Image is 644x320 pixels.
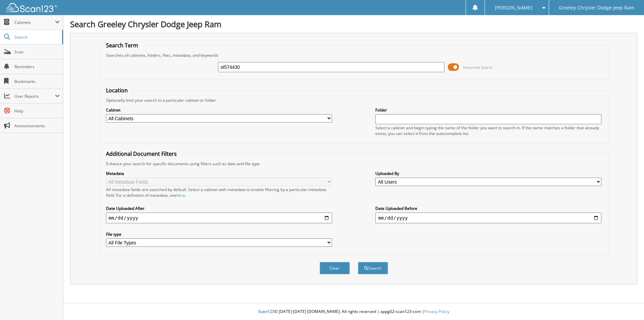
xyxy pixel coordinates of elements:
[495,6,532,10] span: [PERSON_NAME]
[358,262,388,274] button: Search
[103,161,605,167] div: Enhance your search for specific documents using filters such as date and file type.
[106,213,332,223] input: start
[14,93,55,99] span: User Reports
[375,171,601,176] label: Uploaded By
[375,205,601,211] label: Date Uploaded Before
[375,107,601,113] label: Folder
[258,309,274,314] span: Scan123
[103,52,605,58] div: Searches all cabinets, folders, files, metadata, and keywords
[14,123,60,129] span: Announcements
[63,304,644,320] div: © [DATE]-[DATE] [DOMAIN_NAME]. All rights reserved | appg02-scan123-com |
[463,65,493,70] span: Advanced Search
[176,192,185,198] a: here
[103,87,131,94] legend: Location
[14,79,60,84] span: Bookmarks
[375,125,601,136] div: Select a cabinet and begin typing the name of the folder you want to search in. If the name match...
[320,262,350,274] button: Clear
[559,6,634,10] span: Greeley Chrysler Dodge Jeep Ram
[375,213,601,223] input: end
[14,49,60,55] span: Scan
[106,171,332,176] label: Metadata
[70,18,637,30] h1: Search Greeley Chrysler Dodge Jeep Ram
[106,107,332,113] label: Cabinet
[610,288,644,320] iframe: Chat Widget
[7,3,57,12] img: scan123-logo-white.svg
[14,108,60,114] span: Help
[14,34,59,40] span: Search
[103,150,180,157] legend: Additional Document Filters
[106,205,332,211] label: Date Uploaded After
[103,97,605,103] div: Optionally limit your search to a particular cabinet or folder
[424,309,449,314] a: Privacy Policy
[103,42,142,49] legend: Search Term
[14,19,55,25] span: Cabinets
[14,64,60,70] span: Reminders
[106,231,332,237] label: File type
[106,187,332,198] div: All metadata fields are searched by default. Select a cabinet with metadata to enable filtering b...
